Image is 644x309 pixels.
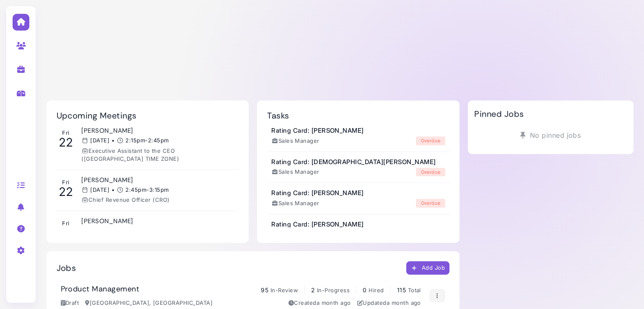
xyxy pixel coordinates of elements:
span: 2 [311,286,315,294]
div: overdue [416,136,445,145]
time: Fri [62,179,69,185]
div: Sales Manager [271,199,319,208]
div: Draft [61,299,79,307]
time: Jul 17, 2025 [317,299,351,306]
h3: [PERSON_NAME] [81,127,234,134]
h2: Upcoming Meetings [57,111,137,121]
time: 22 [59,185,73,199]
h3: Rating Card: [PERSON_NAME] [271,189,364,197]
span: • [112,227,114,235]
time: 22 [59,226,73,240]
button: Add Job [406,261,450,275]
span: 115 [397,286,406,294]
time: 6:45pm [125,227,146,234]
div: overdue [416,168,445,177]
div: Add Job [411,264,445,273]
span: Hired [369,287,384,294]
time: 2:45pm [125,186,146,193]
time: 22 [59,135,73,149]
time: 7:15pm [149,227,169,234]
h2: Pinned Jobs [474,109,524,119]
span: • [112,136,114,145]
time: 2:45pm [148,137,169,144]
span: - [117,186,169,194]
time: Fri [62,220,69,227]
time: 2:15pm [125,137,145,144]
time: [DATE] [90,227,109,234]
span: - [117,227,169,235]
div: Created [288,299,351,307]
span: • [112,186,114,194]
time: Fri [62,129,69,136]
span: Total [408,287,421,294]
span: 0 [363,286,366,294]
div: Updated [357,299,421,307]
div: Sales Manager [271,168,319,176]
div: overdue [416,199,445,208]
h2: Tasks [267,111,289,121]
h3: [PERSON_NAME] [81,176,234,184]
h3: [PERSON_NAME] [81,217,234,225]
span: In-Progress [317,287,350,294]
time: [DATE] [90,137,109,144]
time: 3:15pm [149,186,169,193]
h3: Product Management [61,285,140,294]
h3: Rating Card: [PERSON_NAME] [271,221,364,228]
div: Sales Manager [271,137,319,145]
h2: Jobs [57,263,76,273]
time: [DATE] [90,186,109,193]
h3: Rating Card: [PERSON_NAME] [271,127,364,134]
span: In-Review [270,287,298,294]
div: No pinned jobs [474,127,627,143]
span: 95 [261,286,268,294]
div: [GEOGRAPHIC_DATA], [GEOGRAPHIC_DATA] [85,299,213,307]
h3: Rating Card: [DEMOGRAPHIC_DATA][PERSON_NAME] [271,158,436,166]
time: Jul 17, 2025 [387,299,421,306]
span: - [117,136,169,145]
div: Executive Assistant to the CEO ([GEOGRAPHIC_DATA] TIME ZONE) [81,147,234,163]
div: Chief Revenue Officer (CRO) [81,196,234,204]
